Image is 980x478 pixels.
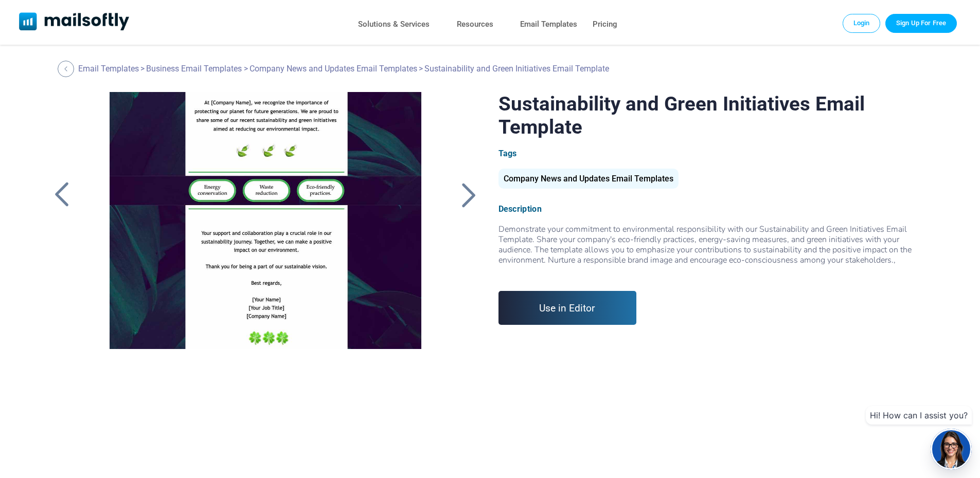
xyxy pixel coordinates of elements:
[92,92,438,349] a: Sustainability and Green Initiatives Email Template
[49,181,75,208] a: Back
[593,17,617,32] a: Pricing
[358,17,430,32] a: Solutions & Services
[19,12,130,32] a: Mailsoftly
[520,17,577,32] a: Email Templates
[498,92,931,138] h1: Sustainability and Green Initiatives Email Template
[885,14,957,32] a: Trial
[456,181,482,208] a: Back
[498,204,931,214] div: Description
[250,64,417,73] a: Company News and Updates Email Templates
[498,149,931,158] div: Tags
[498,224,931,275] span: Demonstrate your commitment to environmental responsibility with our Sustainability and Green Ini...
[78,64,139,73] a: Email Templates
[58,61,77,77] a: Back
[498,169,679,189] div: Company News and Updates Email Templates
[498,178,679,182] a: Company News and Updates Email Templates
[457,17,493,32] a: Resources
[146,64,242,73] a: Business Email Templates
[498,291,637,325] a: Use in Editor
[866,406,972,425] div: Hi! How can I assist you?
[843,14,881,32] a: Login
